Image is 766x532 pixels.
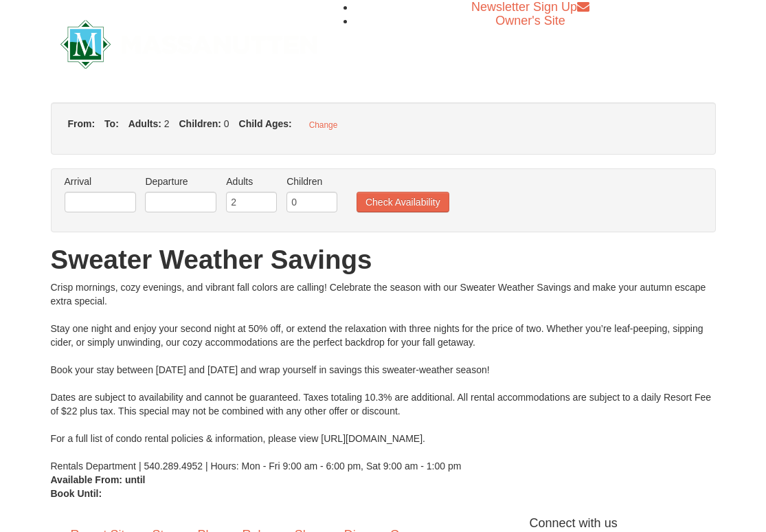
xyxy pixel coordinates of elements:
[51,280,716,473] div: Crisp mornings, cozy evenings, and vibrant fall colors are calling! Celebrate the season with our...
[302,116,346,134] button: Change
[164,118,170,129] span: 2
[286,175,337,188] label: Children
[179,118,221,129] strong: Children:
[224,118,229,129] span: 0
[357,192,449,212] button: Check Availability
[68,118,95,129] strong: From:
[145,175,216,188] label: Departure
[60,20,317,69] img: Massanutten Resort Logo
[51,488,102,499] strong: Book Until:
[65,175,136,188] label: Arrival
[104,118,119,129] strong: To:
[51,474,123,485] strong: Available From:
[125,474,146,485] strong: until
[239,118,292,129] strong: Child Ages:
[60,26,317,58] a: Massanutten Resort
[128,118,161,129] strong: Adults:
[226,175,277,188] label: Adults
[51,246,716,274] h1: Sweater Weather Savings
[495,14,565,27] a: Owner's Site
